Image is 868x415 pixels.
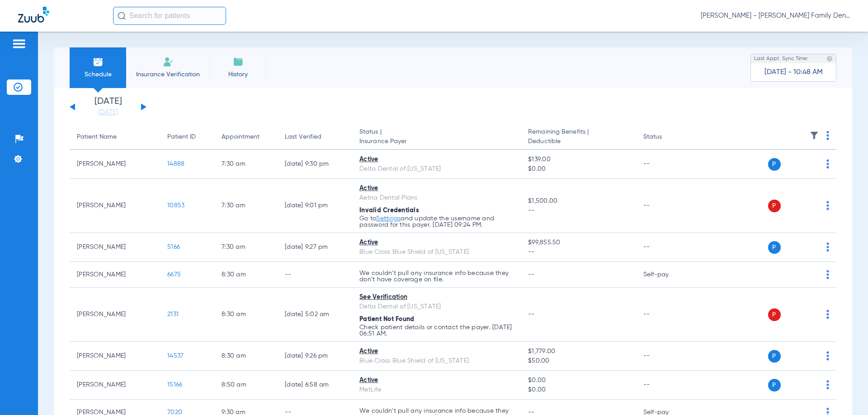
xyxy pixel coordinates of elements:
td: 8:30 AM [214,288,278,342]
span: P [768,379,781,392]
img: last sync help info [826,56,833,62]
img: hamburger-icon [12,38,26,49]
td: [DATE] 5:02 AM [278,288,352,342]
td: [PERSON_NAME] [70,179,160,233]
div: Active [359,238,514,247]
span: -- [528,271,535,278]
div: See Verification [359,293,514,302]
span: 15166 [167,382,182,388]
span: Last Appt. Sync Time: [754,54,808,63]
span: P [768,200,781,212]
p: Go to and update the username and password for this payer. [DATE] 09:24 PM. [359,215,514,228]
td: 8:30 AM [214,262,278,288]
div: Active [359,376,514,385]
td: 7:30 AM [214,179,278,233]
img: group-dot-blue.svg [826,310,829,319]
a: [DATE] [81,108,135,117]
div: Active [359,155,514,164]
td: -- [636,342,697,371]
th: Status [636,125,697,150]
td: [PERSON_NAME] [70,233,160,262]
div: Patient ID [167,132,196,142]
div: Blue Cross Blue Shield of [US_STATE] [359,247,514,257]
span: Insurance Payer [359,137,514,146]
div: Active [359,184,514,193]
td: [DATE] 6:58 AM [278,371,352,400]
th: Status | [352,125,521,150]
th: Remaining Benefits | [521,125,636,150]
td: -- [636,371,697,400]
td: 8:30 AM [214,342,278,371]
span: 10853 [167,202,184,209]
img: group-dot-blue.svg [826,201,829,210]
span: $0.00 [528,376,628,385]
span: $0.00 [528,164,628,174]
span: P [768,241,781,254]
span: P [768,308,781,321]
span: Insurance Verification [133,70,203,79]
div: Blue Cross Blue Shield of [US_STATE] [359,356,514,366]
span: [DATE] - 10:48 AM [764,68,823,77]
span: P [768,158,781,171]
span: $139.00 [528,155,628,164]
div: Appointment [222,132,270,142]
td: Self-pay [636,262,697,288]
img: Manual Insurance Verification [163,56,174,67]
td: -- [636,233,697,262]
img: group-dot-blue.svg [826,351,829,360]
img: Zuub Logo [18,7,49,23]
td: 7:30 AM [214,233,278,262]
img: History [233,56,244,67]
div: Active [359,347,514,356]
td: [PERSON_NAME] [70,262,160,288]
img: filter.svg [810,131,819,140]
span: -- [528,247,628,257]
div: Aetna Dental Plans [359,193,514,203]
td: [DATE] 9:01 PM [278,179,352,233]
span: $50.00 [528,356,628,366]
input: Search for patients [113,7,226,25]
img: group-dot-blue.svg [826,131,829,140]
span: 2131 [167,311,179,317]
span: 5166 [167,244,180,250]
p: We couldn’t pull any insurance info because they don’t have coverage on file. [359,270,514,283]
span: $1,500.00 [528,196,628,206]
td: [PERSON_NAME] [70,288,160,342]
td: [DATE] 9:27 PM [278,233,352,262]
td: [PERSON_NAME] [70,342,160,371]
img: Search Icon [118,12,126,20]
div: Last Verified [285,132,345,142]
td: [DATE] 9:30 PM [278,150,352,179]
span: 14537 [167,353,184,359]
td: [DATE] 9:26 PM [278,342,352,371]
img: Schedule [93,56,104,67]
span: -- [528,311,535,317]
td: -- [636,179,697,233]
span: $99,855.50 [528,238,628,247]
span: History [217,70,259,79]
div: Delta Dental of [US_STATE] [359,302,514,312]
span: Patient Not Found [359,316,414,322]
td: -- [278,262,352,288]
span: -- [528,206,628,215]
div: Last Verified [285,132,321,142]
img: group-dot-blue.svg [826,242,829,252]
div: Appointment [222,132,259,142]
span: P [768,350,781,363]
span: Deductible [528,137,628,146]
td: 7:30 AM [214,150,278,179]
td: -- [636,150,697,179]
div: Patient Name [77,132,153,142]
td: 8:50 AM [214,371,278,400]
span: Schedule [76,70,119,79]
span: [PERSON_NAME] - [PERSON_NAME] Family Dentistry [701,11,850,20]
span: 14888 [167,161,184,167]
span: $0.00 [528,385,628,395]
div: Patient Name [77,132,117,142]
td: [PERSON_NAME] [70,371,160,400]
li: [DATE] [81,97,135,117]
p: Check patient details or contact the payer. [DATE] 06:51 AM. [359,324,514,337]
span: 6675 [167,271,181,278]
td: [PERSON_NAME] [70,150,160,179]
img: group-dot-blue.svg [826,270,829,279]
